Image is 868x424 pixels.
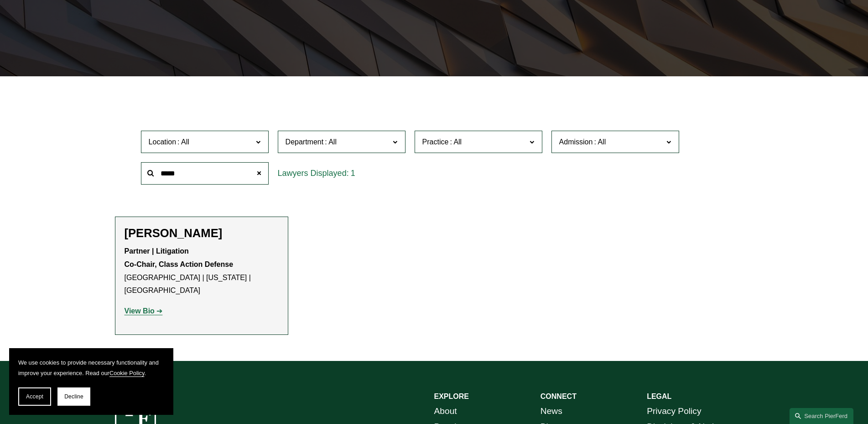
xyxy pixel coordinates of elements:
strong: LEGAL [647,392,671,400]
span: Practice [422,138,449,146]
strong: View Bio [125,307,155,315]
strong: CONNECT [541,392,577,400]
a: News [541,403,562,419]
span: Decline [64,393,83,400]
button: Decline [57,387,90,406]
section: Cookie banner [9,348,173,415]
span: Department [286,138,324,146]
a: View Bio [125,307,163,315]
p: [GEOGRAPHIC_DATA] | [US_STATE] | [GEOGRAPHIC_DATA] [125,245,279,297]
a: Privacy Policy [647,403,701,419]
span: Admission [559,138,593,146]
h2: [PERSON_NAME] [125,226,279,240]
strong: Partner | Litigation Co-Chair, Class Action Defense [125,247,234,268]
a: About [434,403,457,419]
a: Cookie Policy [109,370,145,376]
span: Accept [26,393,43,400]
button: Accept [18,387,51,406]
span: Location [149,138,177,146]
p: We use cookies to provide necessary functionality and improve your experience. Read our . [18,357,164,378]
a: Search this site [790,408,853,424]
span: 1 [351,169,355,178]
strong: EXPLORE [434,392,469,400]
